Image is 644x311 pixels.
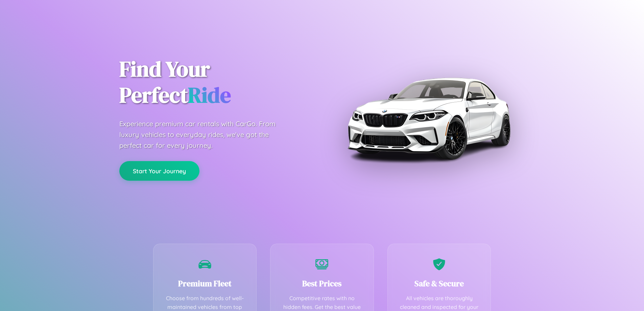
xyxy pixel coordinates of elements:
[119,56,312,108] h1: Find Your Perfect
[119,161,199,181] button: Start Your Journey
[281,278,363,289] h3: Best Prices
[344,34,513,203] img: Premium BMW car rental vehicle
[119,118,288,151] p: Experience premium car rentals with CarGo. From luxury vehicles to everyday rides, we've got the ...
[164,278,246,289] h3: Premium Fleet
[398,278,481,289] h3: Safe & Secure
[188,80,231,110] span: Ride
